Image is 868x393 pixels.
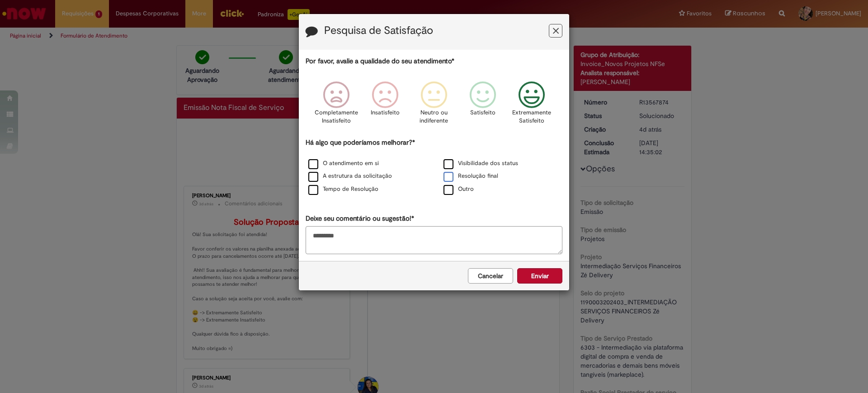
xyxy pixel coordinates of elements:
label: Resolução final [443,172,498,180]
p: Extremamente Satisfeito [512,109,551,125]
label: Tempo de Resolução [308,185,378,194]
label: O atendimento em si [308,159,379,168]
label: A estrutura da solicitação [308,172,392,180]
div: Neutro ou indiferente [411,75,457,137]
label: Deixe seu comentário ou sugestão!* [306,214,414,223]
p: Neutro ou indiferente [418,109,450,125]
button: Cancelar [468,268,513,284]
div: Satisfeito [460,75,506,137]
label: Pesquisa de Satisfação [324,25,433,37]
div: Completamente Insatisfeito [313,75,359,137]
div: Extremamente Satisfeito [509,75,555,137]
label: Visibilidade dos status [443,159,518,168]
label: Por favor, avalie a qualidade do seu atendimento* [306,57,454,66]
div: Insatisfeito [362,75,408,137]
label: Outro [443,185,474,194]
button: Enviar [517,268,562,284]
div: Há algo que poderíamos melhorar?* [306,138,562,196]
p: Satisfeito [470,109,495,117]
p: Insatisfeito [371,109,400,117]
p: Completamente Insatisfeito [315,109,358,125]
